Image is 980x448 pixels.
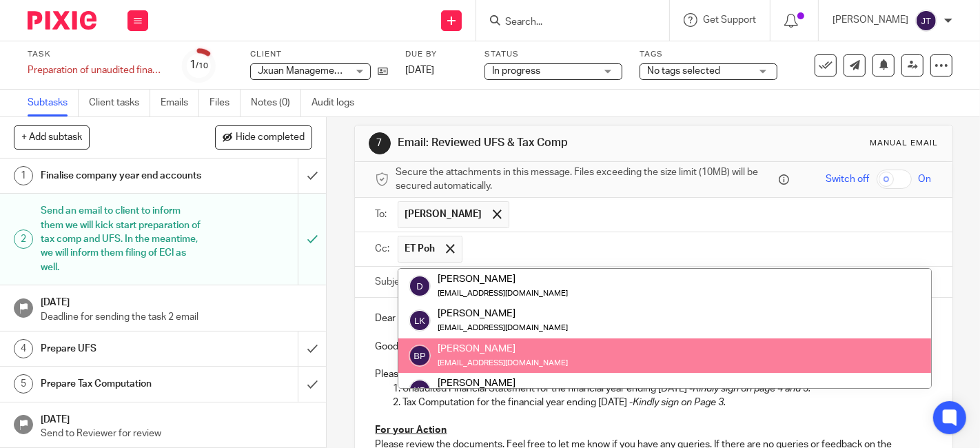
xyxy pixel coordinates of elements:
[376,242,391,256] label: Cc:
[409,275,431,297] img: svg%3E
[484,49,622,60] label: Status
[250,49,388,60] label: Client
[409,345,431,367] img: svg%3E
[210,90,241,116] a: Files
[405,49,467,60] label: Due by
[504,17,628,29] input: Search
[396,165,775,194] span: Secure the attachments in this message. Files exceeding the size limit (10MB) will be secured aut...
[41,338,203,359] h1: Prepare UFS
[28,63,165,77] div: Preparation of unaudited financial statements and tax computation FYE31 Mar 2024
[703,15,756,25] span: Get Support
[633,398,726,407] em: Kindly sign on Page 3.
[438,324,568,332] small: [EMAIL_ADDRESS][DOMAIN_NAME]
[833,13,908,27] p: [PERSON_NAME]
[438,342,568,356] div: [PERSON_NAME]
[405,242,436,256] span: ET Poh
[196,62,209,70] small: /10
[369,132,391,154] div: 7
[28,11,96,30] img: Pixie
[438,376,630,390] div: [PERSON_NAME]
[403,396,932,409] p: Tax Computation for the financial year ending [DATE] -
[161,90,199,116] a: Emails
[640,49,777,60] label: Tags
[14,339,33,358] div: 4
[41,374,203,394] h1: Prepare Tax Computation
[190,57,209,73] div: 1
[438,359,568,367] small: [EMAIL_ADDRESS][DOMAIN_NAME]
[376,425,447,435] u: For your Action
[376,312,932,325] p: Dear [PERSON_NAME],
[409,379,431,401] img: svg%3E
[376,367,932,381] p: Please find in the attachment for the following documents:
[28,63,165,77] div: Preparation of unaudited financial statements and tax computation FYE[DATE]
[826,172,870,186] span: Switch off
[376,275,411,289] label: Subject:
[14,166,33,185] div: 1
[41,292,312,309] h1: [DATE]
[251,90,301,116] a: Notes (0)
[376,207,391,221] label: To:
[41,165,203,186] h1: Finalise company year end accounts
[28,90,79,116] a: Subtasks
[438,307,568,320] div: [PERSON_NAME]
[41,427,312,440] p: Send to Reviewer for review
[438,272,568,286] div: [PERSON_NAME]
[14,374,33,394] div: 5
[870,138,939,149] div: Manual email
[28,49,165,60] label: Task
[258,66,381,76] span: Jxuan Management Pte. Ltd.
[14,230,33,249] div: 2
[915,10,937,32] img: svg%3E
[438,289,568,297] small: [EMAIL_ADDRESS][DOMAIN_NAME]
[41,310,312,324] p: Deadline for sending the task 2 email
[409,309,431,332] img: svg%3E
[215,125,312,149] button: Hide completed
[405,207,482,221] span: [PERSON_NAME]
[919,172,932,186] span: On
[236,132,305,143] span: Hide completed
[492,66,540,76] span: In progress
[41,409,312,427] h1: [DATE]
[14,125,90,149] button: + Add subtask
[312,90,365,116] a: Audit logs
[398,136,683,150] h1: Email: Reviewed UFS & Tax Comp
[647,66,720,76] span: No tags selected
[376,340,932,354] p: Good day to you!
[693,384,811,394] em: Kindly sign on page 4 and 5.
[89,90,150,116] a: Client tasks
[41,201,203,278] h1: Send an email to client to inform them we will kick start preparation of tax comp and UFS. In the...
[405,65,434,75] span: [DATE]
